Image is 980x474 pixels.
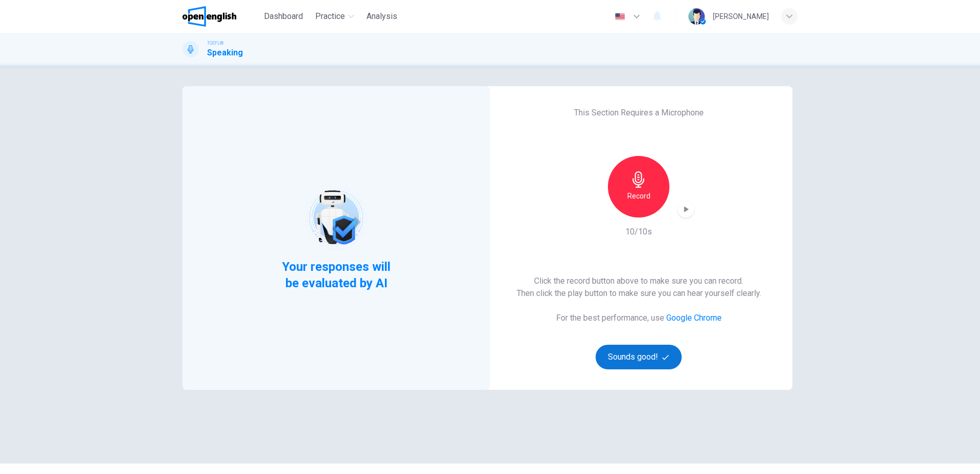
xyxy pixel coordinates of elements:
h6: Record [627,190,650,202]
div: [PERSON_NAME] [713,10,769,23]
img: OpenEnglish logo [182,6,236,27]
a: Google Chrome [666,313,722,323]
button: Dashboard [260,7,307,26]
h6: 10/10s [625,226,652,238]
h6: This Section Requires a Microphone [574,107,704,119]
span: Analysis [366,10,397,23]
img: robot icon [303,185,369,250]
h1: Speaking [207,47,243,59]
span: Your responses will be evaluated by AI [274,259,399,291]
span: TOEFL® [207,39,223,47]
span: Dashboard [264,10,303,23]
a: OpenEnglish logo [182,6,260,27]
span: Practice [315,10,345,23]
h6: Click the record button above to make sure you can record. Then click the play button to make sur... [517,275,761,300]
img: Profile picture [688,8,705,25]
button: Analysis [362,7,401,26]
button: Record [608,156,669,218]
h6: For the best performance, use [556,312,722,324]
button: Practice [311,7,358,26]
img: en [614,13,626,21]
button: Sounds good! [596,345,682,369]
